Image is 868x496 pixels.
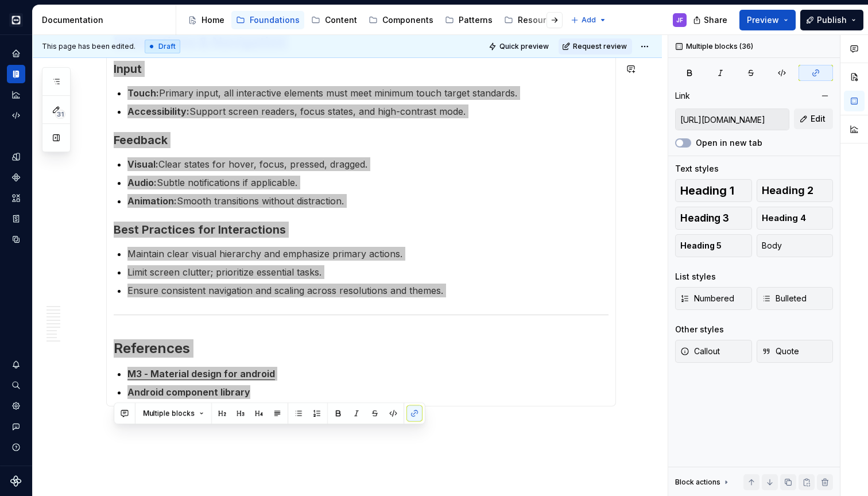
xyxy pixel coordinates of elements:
[9,13,23,27] img: e3886e02-c8c5-455d-9336-29756fd03ba2.png
[762,212,806,224] span: Heading 4
[114,61,609,77] h3: Input
[7,397,25,415] a: Settings
[127,87,159,99] strong: Touch:
[675,179,752,202] button: Heading 1
[127,194,609,208] p: Smooth transitions without distraction.
[675,207,752,230] button: Heading 3
[757,287,834,310] button: Bulleted
[675,287,752,310] button: Numbered
[794,108,833,129] button: Edit
[687,10,735,30] button: Share
[762,185,813,196] span: Heading 2
[762,346,799,357] span: Quote
[567,12,610,28] button: Add
[127,104,609,118] p: Support screen readers, focus states, and high-contrast mode.
[800,10,863,30] button: Publish
[114,339,609,358] h2: References
[757,179,834,202] button: Heading 2
[364,11,438,29] a: Components
[559,38,632,55] button: Request review
[127,86,609,100] p: Primary input, all interactive elements must meet minimum touch target standards.
[7,376,25,394] button: Search ⌘K
[675,271,716,282] div: List styles
[127,157,609,171] p: Clear states for hover, focus, pressed, dragged.
[676,15,683,25] div: JF
[739,10,796,30] button: Preview
[675,340,752,363] button: Callout
[7,355,25,374] button: Notifications
[114,132,609,148] h3: Feedback
[250,14,300,26] div: Foundations
[7,86,25,104] a: Analytics
[127,368,275,379] a: M3 - Material design for android
[10,475,22,487] svg: Supernova Logo
[573,42,627,51] span: Request review
[325,14,357,26] div: Content
[127,265,609,279] p: Limit screen clutter; prioritize essential tasks.
[440,11,497,29] a: Patterns
[7,210,25,228] div: Storybook stories
[518,14,560,26] div: Resources
[127,284,609,297] p: Ensure consistent navigation and scaling across resolutions and themes.
[459,14,493,26] div: Patterns
[55,110,65,119] span: 31
[183,11,229,29] a: Home
[680,240,722,251] span: Heading 5
[183,9,565,32] div: Page tree
[675,234,752,257] button: Heading 5
[811,113,826,125] span: Edit
[145,40,180,53] div: Draft
[127,177,157,188] strong: Audio:
[675,163,719,175] div: Text styles
[499,11,565,29] a: Resources
[747,14,779,26] span: Preview
[757,340,834,363] button: Quote
[704,14,727,26] span: Share
[231,11,304,29] a: Foundations
[127,106,189,117] strong: Accessibility:
[114,222,609,238] h3: Best Practices for Interactions
[680,346,720,357] span: Callout
[201,14,224,26] div: Home
[143,409,195,418] span: Multiple blocks
[680,185,734,196] span: Heading 1
[757,234,834,257] button: Body
[7,44,25,63] a: Home
[7,417,25,436] button: Contact support
[485,38,554,55] button: Quick preview
[127,176,609,189] p: Subtle notifications if applicable.
[499,42,549,51] span: Quick preview
[680,293,734,304] span: Numbered
[582,15,596,25] span: Add
[127,386,250,398] strong: Android component library
[680,212,729,224] span: Heading 3
[127,158,158,170] strong: Visual:
[675,324,724,335] div: Other styles
[7,65,25,83] a: Documentation
[42,14,171,26] div: Documentation
[7,230,25,249] a: Data sources
[7,168,25,187] a: Components
[7,148,25,166] a: Design tokens
[138,405,209,421] button: Multiple blocks
[127,247,609,261] p: Maintain clear visual hierarchy and emphasize primary actions.
[7,189,25,207] a: Assets
[307,11,362,29] a: Content
[127,195,177,207] strong: Animation:
[757,207,834,230] button: Heading 4
[7,106,25,125] div: Code automation
[762,240,782,251] span: Body
[762,293,807,304] span: Bulleted
[696,137,762,149] label: Open in new tab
